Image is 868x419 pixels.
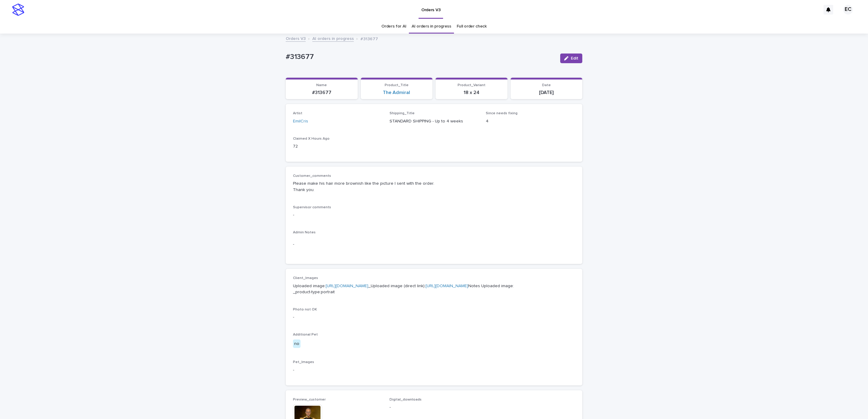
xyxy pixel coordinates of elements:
a: Orders for AI [381,19,406,34]
span: Client_Images [293,276,318,280]
span: Supervisor comments [293,206,331,209]
span: Preview_customer [293,398,326,401]
span: Pet_Images [293,360,314,364]
a: AI orders in progress [312,35,354,42]
p: [DATE] [514,90,579,96]
span: Claimed X Hours Ago [293,137,330,141]
p: 72 [293,143,382,150]
p: 4 [486,118,575,125]
a: Full order check [457,19,487,34]
p: STANDARD SHIPPING - Up to 4 weeks [390,118,479,125]
p: #313677 [289,90,354,96]
div: EC [843,5,853,15]
span: Name [316,83,327,87]
span: Admin Notes [293,231,316,234]
span: Product_Title [385,83,409,87]
p: Please make his hair more brownish like the picture I sent with the order. Thank you. [293,180,575,193]
span: Additional Pet [293,333,318,336]
a: The Admiral [383,90,410,96]
span: Artist [293,112,302,115]
p: #313677 [360,35,378,42]
img: stacker-logo-s-only.png [12,4,24,16]
p: 18 x 24 [439,90,504,96]
span: Photo not OK [293,308,317,311]
span: Digital_downloads [390,398,422,401]
span: Product_Variant [458,83,485,87]
a: EmilCris [293,118,308,125]
p: Uploaded image: _Uploaded image (direct link): Notes Uploaded image: _product-type:portrait [293,283,575,296]
div: no [293,339,301,348]
span: Since needs fixing [486,112,518,115]
p: - [293,241,575,248]
a: [URL][DOMAIN_NAME] [426,284,468,288]
span: Customer_comments [293,174,331,178]
span: Date [542,83,551,87]
a: Orders V3 [286,35,306,42]
p: - [390,404,479,411]
a: AI orders in progress [412,19,451,34]
span: Shipping_Title [390,112,415,115]
p: - [293,314,575,320]
p: - [293,367,575,373]
p: - [293,212,575,218]
p: #313677 [286,53,555,61]
a: [URL][DOMAIN_NAME] [326,284,368,288]
button: Edit [560,54,582,63]
span: Edit [571,56,578,60]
